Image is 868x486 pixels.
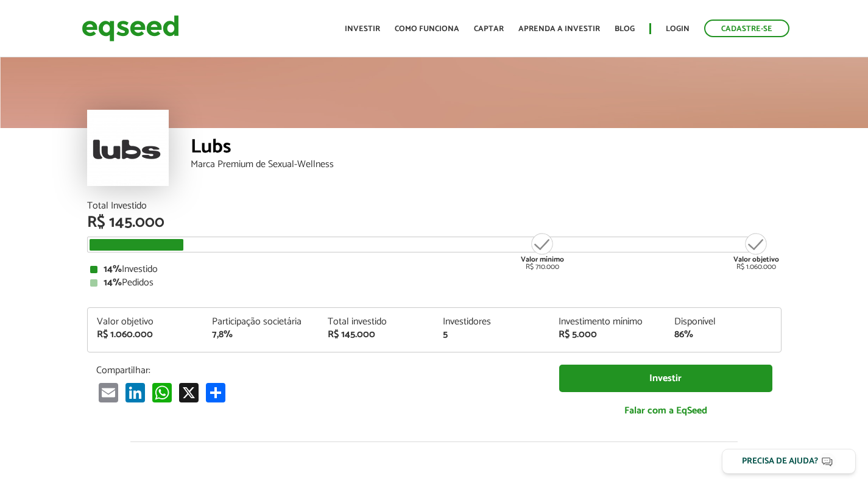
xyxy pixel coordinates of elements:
a: Email [96,382,121,402]
div: R$ 1.060.000 [97,330,194,340]
a: Como funciona [395,25,459,33]
a: Compartilhar [203,382,228,402]
a: Falar com a EqSeed [559,398,772,423]
a: Investir [345,25,380,33]
div: 7,8% [212,330,309,340]
a: Aprenda a investir [518,25,600,33]
div: R$ 710.000 [520,232,565,271]
a: Investir [559,365,772,392]
div: R$ 5.000 [559,330,656,340]
div: Investido [90,265,778,274]
div: Lubs [191,137,782,160]
a: Cadastre-se [704,20,789,37]
div: R$ 145.000 [87,215,782,230]
a: WhatsApp [150,382,174,402]
div: Total investido [328,317,425,327]
a: X [177,382,201,402]
div: Pedidos [90,278,778,288]
div: Valor objetivo [97,317,194,327]
img: EqSeed [82,12,179,45]
strong: Valor objetivo [733,254,779,265]
div: 86% [674,330,772,340]
div: Investimento mínimo [559,317,656,327]
div: R$ 145.000 [328,330,425,340]
strong: 14% [104,261,122,277]
div: Investidores [443,317,540,327]
div: Marca Premium de Sexual-Wellness [191,160,782,170]
div: R$ 1.060.000 [733,232,779,271]
a: Captar [474,25,504,33]
div: Total Investido [87,201,782,211]
div: Participação societária [212,317,309,327]
strong: 14% [104,274,122,291]
a: Login [666,25,690,33]
div: 5 [443,330,540,340]
p: Compartilhar: [96,365,541,376]
div: Disponível [674,317,772,327]
a: LinkedIn [123,382,147,402]
a: Blog [615,25,635,33]
strong: Valor mínimo [521,254,564,265]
